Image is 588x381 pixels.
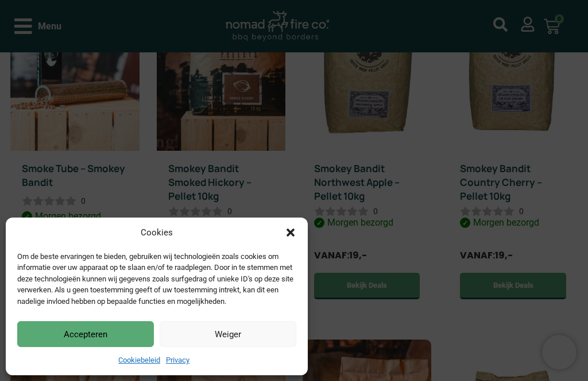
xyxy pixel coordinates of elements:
a: Cookiebeleid [118,356,160,364]
div: Cookies [141,226,173,239]
div: Om de beste ervaringen te bieden, gebruiken wij technologieën zoals cookies om informatie over uw... [17,251,295,307]
iframe: Brevo live chat [542,335,577,369]
button: Accepteren [17,321,154,347]
button: Weiger [160,321,296,347]
div: Dialog sluiten [285,227,296,238]
a: Privacy [166,356,189,364]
